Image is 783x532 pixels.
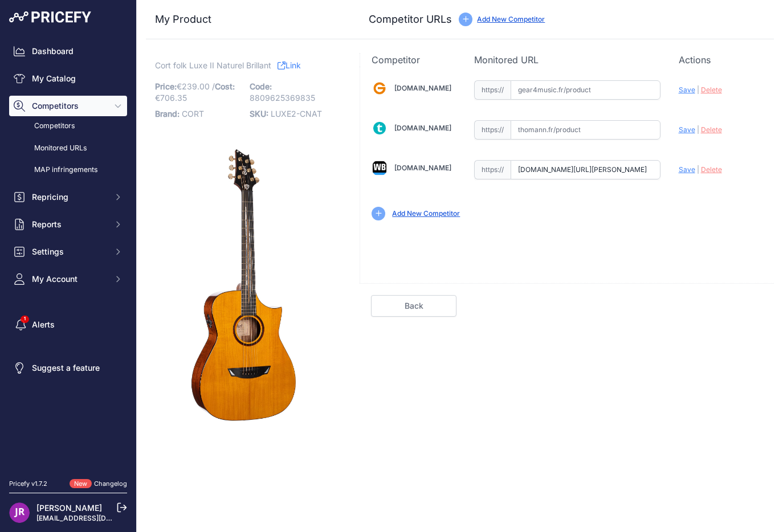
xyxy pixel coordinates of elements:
a: MAP infringements [9,160,127,180]
span: Competitors [32,100,107,112]
button: Reports [9,214,127,235]
span: 239.00 [182,81,210,91]
span: Delete [701,125,722,134]
span: | [697,165,699,174]
h3: Competitor URLs [369,11,452,27]
a: Add New Competitor [477,15,545,23]
input: gear4music.fr/product [511,80,660,100]
span: My Account [32,273,107,285]
span: Save [679,165,695,174]
a: [DOMAIN_NAME] [394,84,451,92]
div: Pricefy v1.7.2 [9,479,47,489]
span: https:// [474,120,511,140]
span: Delete [701,165,722,174]
a: Link [278,58,301,72]
p: € [155,79,243,106]
span: 8809625369835 [250,93,315,103]
span: https:// [474,80,511,100]
span: https:// [474,160,511,179]
a: My Catalog [9,68,127,89]
a: Suggest a feature [9,358,127,378]
a: Alerts [9,314,127,335]
a: [EMAIL_ADDRESS][DOMAIN_NAME] [36,514,156,522]
span: Repricing [32,191,107,203]
button: Competitors [9,96,127,116]
span: Settings [32,246,107,257]
input: thomann.fr/product [511,120,660,140]
a: Dashboard [9,41,127,62]
p: Competitor [372,53,455,67]
span: Delete [701,85,722,94]
a: Add New Competitor [392,209,460,218]
span: Code: [250,81,272,91]
span: Price: [155,81,177,91]
input: woodbrass.com/product [511,160,660,179]
span: Cost: [215,81,235,91]
a: Monitored URLs [9,138,127,158]
span: / € [155,81,235,103]
span: | [697,125,699,134]
button: Repricing [9,187,127,207]
a: [PERSON_NAME] [36,503,102,513]
span: SKU: [250,109,268,118]
span: Save [679,125,695,134]
span: LUXE2-CNAT [271,109,322,118]
span: Brand: [155,109,180,118]
a: [DOMAIN_NAME] [394,163,451,172]
span: Save [679,85,695,94]
a: Competitors [9,116,127,136]
a: Changelog [94,480,127,488]
span: Cort folk Luxe II Naturel Brillant [155,58,271,72]
span: CORT [182,109,204,118]
button: Settings [9,242,127,262]
span: New [70,479,92,489]
h3: My Product [155,11,337,27]
img: Pricefy Logo [9,11,91,23]
span: 706.35 [160,93,187,103]
span: | [697,85,699,94]
span: Reports [32,219,107,230]
nav: Sidebar [9,41,127,465]
button: My Account [9,269,127,289]
p: Monitored URL [474,53,660,67]
a: [DOMAIN_NAME] [394,124,451,132]
p: Actions [679,53,762,67]
a: Back [371,295,456,317]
